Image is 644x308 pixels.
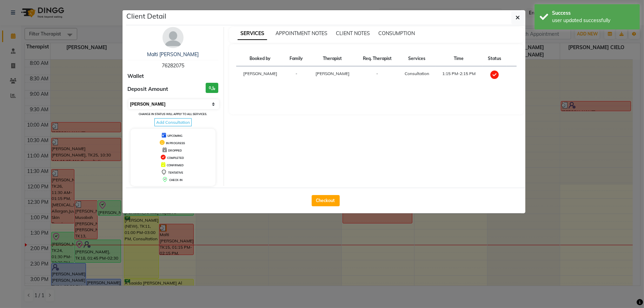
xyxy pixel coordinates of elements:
[167,163,184,167] span: CONFIRMED
[336,30,370,36] span: CLIENT NOTES
[378,30,415,36] span: CONSUMPTION
[127,11,167,21] h5: Client Detail
[169,178,182,182] span: CHECK-IN
[436,66,483,84] td: 1:15 PM-2:15 PM
[139,112,207,116] small: Change in status will apply to all services.
[308,51,356,66] th: Therapist
[128,85,168,93] span: Deposit Amount
[167,134,182,138] span: UPCOMING
[356,51,398,66] th: Req. Therapist
[275,30,327,36] span: APPOINTMENT NOTES
[128,72,144,80] span: Wallet
[436,51,483,66] th: Time
[168,149,182,152] span: DROPPED
[236,51,284,66] th: Booked by
[236,66,284,84] td: [PERSON_NAME]
[552,9,635,17] div: Success
[238,27,267,40] span: SERVICES
[552,17,635,24] div: user updated successfully
[284,51,308,66] th: Family
[284,66,308,84] td: -
[162,27,184,48] img: avatar
[316,71,350,76] span: [PERSON_NAME]
[356,66,398,84] td: -
[162,62,184,69] span: 76282075
[167,156,184,160] span: COMPLETED
[206,83,218,93] h3: ﷼0
[398,51,436,66] th: Services
[154,118,192,126] span: Add Consultation
[168,171,183,174] span: TENTATIVE
[312,195,340,206] button: Checkout
[403,71,431,77] div: Consultation
[483,51,507,66] th: Status
[147,51,199,58] a: Malti [PERSON_NAME]
[166,141,185,145] span: IN PROGRESS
